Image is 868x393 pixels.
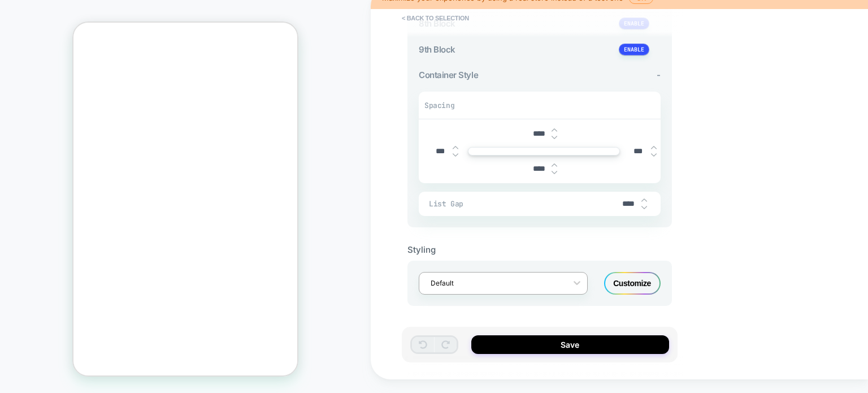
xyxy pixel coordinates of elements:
img: up [641,198,647,202]
button: Save [471,335,669,354]
img: up [651,145,657,150]
span: Container Style [419,70,478,80]
span: 9th Block [419,44,455,55]
img: up [453,145,458,150]
span: Spacing [424,101,454,110]
img: down [641,205,647,210]
img: up [552,128,557,132]
img: down [552,135,557,140]
img: down [651,153,657,157]
span: - [657,70,661,80]
img: down [552,170,557,175]
img: down [453,153,458,157]
button: < Back to selection [396,9,475,27]
img: up [552,163,557,167]
span: List Gap [429,199,617,209]
div: Styling [407,244,672,255]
